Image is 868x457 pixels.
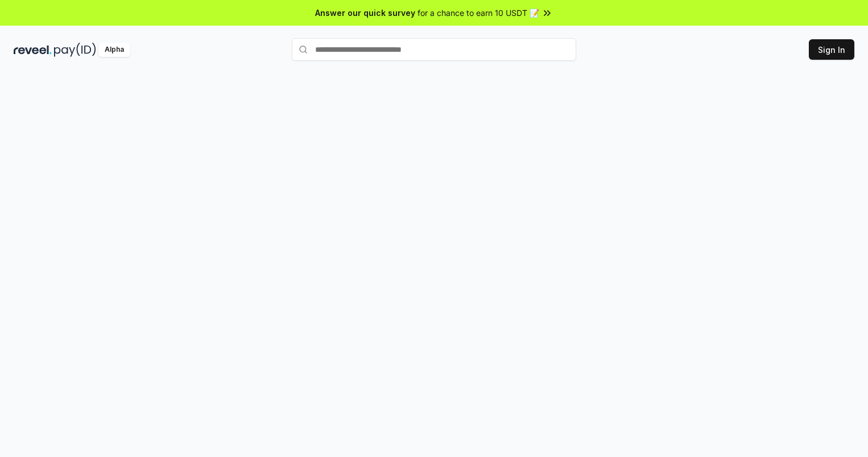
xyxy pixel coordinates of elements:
img: pay_id [54,43,96,57]
button: Sign In [809,39,854,60]
img: reveel_dark [14,43,52,57]
span: for a chance to earn 10 USDT 📝 [418,7,539,19]
div: Alpha [98,43,130,57]
span: Answer our quick survey [315,7,415,19]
